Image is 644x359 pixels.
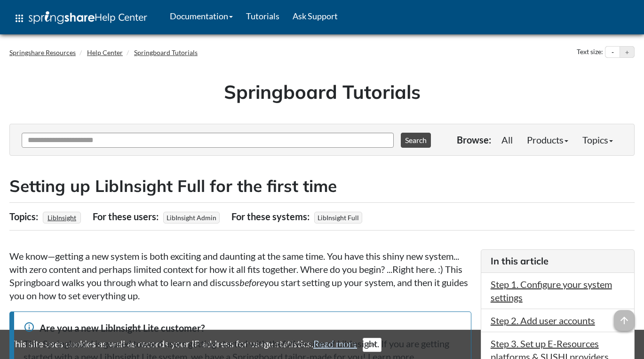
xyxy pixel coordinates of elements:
a: Help Center [87,48,123,56]
p: We know—getting a new system is both exciting and daunting at the same time. You have this shiny ... [9,249,471,302]
a: Springboard Tutorials [134,48,198,56]
span: Help Center [95,11,147,23]
span: apps [14,13,25,24]
span: LibInsight Full [314,212,362,223]
p: Browse: [457,133,491,146]
h3: In this article [491,255,625,268]
a: Step 2. Add user accounts [491,315,595,326]
em: before [239,277,264,288]
a: Topics [575,130,620,149]
span: LibInsight Admin [163,212,220,223]
div: Topics: [9,207,40,225]
a: Documentation [163,4,239,28]
div: Are you a new LibInsight Lite customer? [24,321,461,335]
a: Products [520,130,575,149]
h2: Setting up LibInsight Full for the first time [9,175,635,198]
a: arrow_upward [614,311,635,322]
em: full [282,338,295,349]
a: LibInsight [46,211,78,224]
img: Springshare [29,11,95,24]
button: Increase text size [620,47,634,58]
a: Tutorials [239,4,286,28]
a: apps Help Center [7,4,154,32]
span: arrow_upward [614,310,635,331]
div: For these systems: [231,207,312,225]
div: Text size: [575,46,605,58]
a: Springshare Resources [9,48,76,56]
h1: Springboard Tutorials [16,79,628,105]
button: Decrease text size [605,47,620,58]
button: Search [401,133,431,148]
span: info [24,321,35,333]
a: Ask Support [286,4,344,28]
a: Step 1. Configure your system settings [491,279,612,303]
a: All [494,130,520,149]
div: For these users: [93,207,161,225]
